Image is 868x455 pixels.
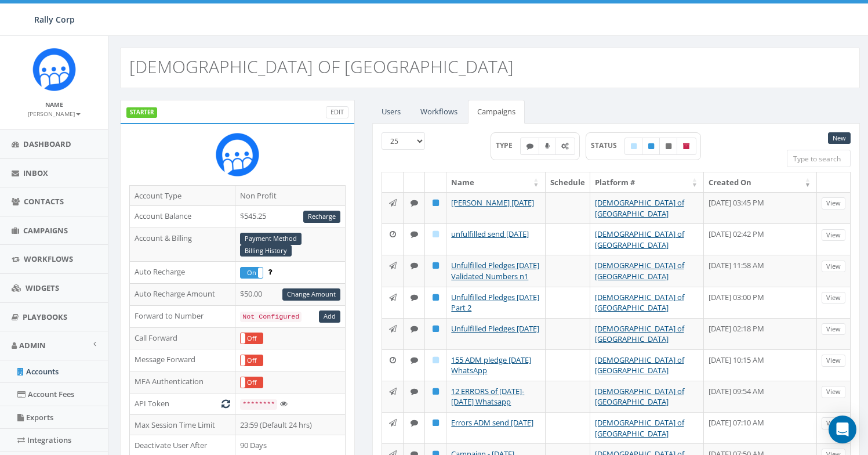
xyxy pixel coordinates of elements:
a: Payment Method [240,233,302,245]
a: unfulfilled send [DATE] [451,229,529,239]
a: 12 ERRORS of [DATE]-[DATE] Whatsapp [451,386,524,407]
i: Text SMS [411,294,418,301]
i: Immediate: Send all messages now [389,388,397,395]
span: Campaigns [23,225,68,236]
label: Off [241,333,263,344]
i: Published [433,262,439,269]
a: [PERSON_NAME] [28,108,81,118]
div: OnOff [240,355,263,367]
label: Off [241,355,263,366]
a: [DEMOGRAPHIC_DATA] of [GEOGRAPHIC_DATA] [595,417,684,439]
td: [DATE] 03:45 PM [704,192,817,223]
td: Forward to Number [130,305,235,327]
i: Ringless Voice Mail [545,143,550,150]
i: Immediate: Send all messages now [389,419,397,427]
td: Max Session Time Limit [130,414,235,435]
a: Change Amount [282,288,340,301]
span: TYPE [496,140,521,150]
span: Dashboard [23,139,71,149]
td: [DATE] 07:10 AM [704,412,817,443]
a: [DEMOGRAPHIC_DATA] of [GEOGRAPHIC_DATA] [595,386,684,407]
label: Archived [677,138,696,155]
a: Add [319,310,340,323]
label: Automated Message [555,138,575,155]
span: Rally Corp [34,14,75,25]
a: View [822,261,845,273]
a: View [822,197,845,210]
h2: [DEMOGRAPHIC_DATA] OF [GEOGRAPHIC_DATA] [129,57,514,76]
td: [DATE] 02:18 PM [704,318,817,349]
th: Created On: activate to sort column ascending [704,172,817,193]
i: Immediate: Send all messages now [389,262,397,269]
div: OnOff [240,377,263,389]
i: Published [433,199,439,207]
a: [DEMOGRAPHIC_DATA] of [GEOGRAPHIC_DATA] [595,260,684,281]
i: Draft [433,356,439,364]
td: Account Balance [130,206,235,228]
i: Automated Message [561,143,569,150]
small: Name [45,100,63,109]
td: Auto Recharge [130,262,235,284]
a: [PERSON_NAME] [DATE] [451,197,534,208]
td: Message Forward [130,349,235,371]
a: View [822,355,845,367]
span: Admin [19,340,46,351]
th: Name: activate to sort column ascending [446,172,545,193]
th: Platform #: activate to sort column ascending [590,172,704,193]
i: Draft [631,143,637,150]
span: Workflows [24,254,73,264]
a: Billing History [240,245,292,257]
div: OnOff [240,333,263,345]
i: Text SMS [411,262,418,269]
input: Type to search [787,150,851,167]
td: [DATE] 11:58 AM [704,255,817,286]
i: Published [648,143,654,150]
label: Text SMS [520,138,540,155]
td: Account Type [130,185,235,206]
span: Contacts [24,196,64,207]
i: Schedule: Pick a date and time to send [390,230,396,238]
a: Campaigns [468,100,525,124]
td: $50.00 [235,284,346,306]
a: View [822,417,845,429]
i: Text SMS [411,230,418,238]
td: Non Profit [235,185,346,206]
td: [DATE] 10:15 AM [704,349,817,381]
a: [DEMOGRAPHIC_DATA] of [GEOGRAPHIC_DATA] [595,229,684,250]
a: [DEMOGRAPHIC_DATA] of [GEOGRAPHIC_DATA] [595,323,684,345]
div: OnOff [240,267,263,279]
i: Text SMS [411,388,418,395]
a: Workflows [411,100,467,124]
a: View [822,292,845,304]
a: Errors ADM send [DATE] [451,417,533,428]
label: On [241,268,263,279]
td: MFA Authentication [130,371,235,393]
i: Immediate: Send all messages now [389,294,397,301]
i: Text SMS [411,199,418,207]
a: New [828,132,851,145]
i: Published [433,325,439,333]
i: Text SMS [411,419,418,427]
a: View [822,229,845,241]
td: [DATE] 03:00 PM [704,287,817,318]
td: [DATE] 02:42 PM [704,223,817,255]
i: Generate New Token [221,400,230,407]
i: Published [433,388,439,395]
td: API Token [130,393,235,415]
label: Ringless Voice Mail [539,138,556,155]
a: [DEMOGRAPHIC_DATA] of [GEOGRAPHIC_DATA] [595,292,684,313]
i: Text SMS [526,143,533,150]
i: Schedule: Pick a date and time to send [390,356,396,364]
th: Schedule [546,172,590,193]
img: Rally_Corp_Icon.png [216,133,259,176]
a: [DEMOGRAPHIC_DATA] of [GEOGRAPHIC_DATA] [595,197,684,219]
a: Users [372,100,410,124]
label: Draft [624,138,643,155]
a: Unfulfilled Pledges [DATE] [451,323,539,334]
i: Text SMS [411,325,418,333]
a: Unfulfilled Pledges [DATE] Part 2 [451,292,539,313]
code: Not Configured [240,312,302,322]
td: $545.25 [235,206,346,228]
label: Published [642,138,660,155]
td: [DATE] 09:54 AM [704,381,817,412]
